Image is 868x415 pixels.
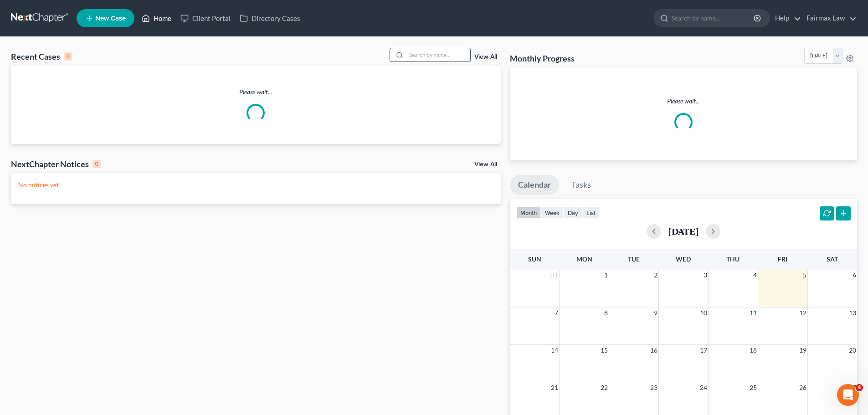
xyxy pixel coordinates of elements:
[554,307,559,318] span: 7
[676,255,691,263] span: Wed
[95,15,126,22] span: New Case
[798,345,807,356] span: 19
[848,345,857,356] span: 20
[699,345,708,356] span: 17
[802,270,807,281] span: 5
[582,206,600,219] button: list
[64,52,72,61] div: 0
[18,180,493,190] p: No notices yet!
[474,54,497,60] a: View All
[510,175,559,195] a: Calendar
[653,270,658,281] span: 2
[474,161,497,168] a: View All
[749,382,758,393] span: 25
[628,255,640,263] span: Tue
[703,270,708,281] span: 3
[653,307,658,318] span: 9
[600,345,609,356] span: 15
[92,160,101,168] div: 0
[798,307,807,318] span: 12
[11,51,72,62] div: Recent Cases
[576,255,592,263] span: Mon
[550,345,559,356] span: 14
[541,206,564,219] button: week
[550,270,559,281] span: 31
[516,206,541,219] button: month
[563,175,599,195] a: Tasks
[528,255,541,263] span: Sun
[603,307,609,318] span: 8
[770,10,801,26] a: Help
[550,382,559,393] span: 21
[752,270,758,281] span: 4
[726,255,740,263] span: Thu
[848,307,857,318] span: 13
[672,10,755,26] input: Search by name...
[235,10,305,26] a: Directory Cases
[778,255,787,263] span: Fri
[564,206,582,219] button: day
[749,307,758,318] span: 11
[517,97,850,106] p: Please wait...
[798,382,807,393] span: 26
[699,307,708,318] span: 10
[852,270,857,281] span: 6
[11,159,101,169] div: NextChapter Notices
[11,87,501,97] p: Please wait...
[749,345,758,356] span: 18
[603,270,609,281] span: 1
[137,10,176,26] a: Home
[837,384,859,406] iframe: Intercom live chat
[802,10,857,26] a: Fairmax Law
[699,382,708,393] span: 24
[600,382,609,393] span: 22
[668,226,699,236] h2: [DATE]
[827,255,838,263] span: Sat
[406,48,470,61] input: Search by name...
[510,53,575,64] h3: Monthly Progress
[848,382,857,393] span: 27
[176,10,235,26] a: Client Portal
[856,384,863,391] span: 4
[649,345,658,356] span: 16
[649,382,658,393] span: 23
